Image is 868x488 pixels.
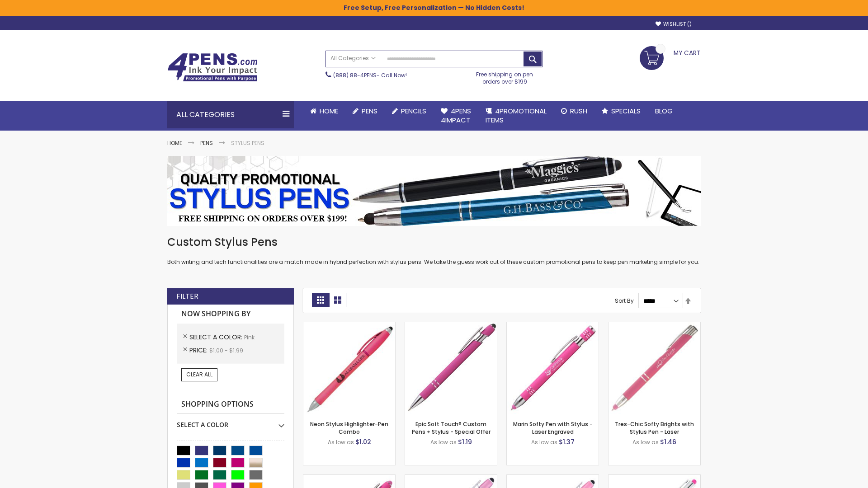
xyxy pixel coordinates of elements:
[177,305,284,324] strong: Now Shopping by
[656,21,692,28] a: Wishlist
[559,437,575,446] span: $1.37
[177,414,284,429] div: Select A Color
[632,438,659,446] span: As low as
[328,438,354,446] span: As low as
[231,139,264,147] strong: Stylus Pens
[385,101,434,121] a: Pencils
[405,474,497,482] a: Ellipse Stylus Pen - LaserMax-Pink
[513,420,593,435] a: Marin Softy Pen with Stylus - Laser Engraved
[507,322,599,414] img: Marin Softy Pen with Stylus - Laser Engraved-Pink
[176,291,198,301] strong: Filter
[507,474,599,482] a: Ellipse Stylus Pen - ColorJet-Pink
[660,437,676,446] span: $1.46
[186,371,212,378] span: Clear All
[648,101,680,121] a: Blog
[167,101,294,128] div: All Categories
[303,101,345,121] a: Home
[486,106,547,125] span: 4PROMOTIONAL ITEMS
[507,322,599,329] a: Marin Softy Pen with Stylus - Laser Engraved-Pink
[611,106,641,116] span: Specials
[181,368,217,381] a: Clear All
[177,395,284,414] strong: Shopping Options
[167,53,258,82] img: 4Pens Custom Pens and Promotional Products
[655,106,673,116] span: Blog
[615,297,634,305] label: Sort By
[345,101,385,121] a: Pens
[167,139,182,147] a: Home
[405,322,497,329] a: 4P-MS8B-Pink
[303,474,395,482] a: Ellipse Softy Brights with Stylus Pen - Laser-Pink
[594,101,648,121] a: Specials
[458,437,472,446] span: $1.19
[310,420,388,435] a: Neon Stylus Highlighter-Pen Combo
[189,333,244,342] span: Select A Color
[333,71,407,79] span: - Call Now!
[441,106,471,125] span: 4Pens 4impact
[609,322,700,329] a: Tres-Chic Softy Brights with Stylus Pen - Laser-Pink
[303,322,395,414] img: Neon Stylus Highlighter-Pen Combo-Pink
[355,437,371,446] span: $1.02
[333,71,377,79] a: (888) 88-4PENS
[244,333,255,341] span: Pink
[200,139,213,147] a: Pens
[467,67,543,85] div: Free shipping on pen orders over $199
[326,51,380,66] a: All Categories
[401,106,426,116] span: Pencils
[570,106,587,116] span: Rush
[167,235,701,266] div: Both writing and tech functionalities are a match made in hybrid perfection with stylus pens. We ...
[330,55,376,62] span: All Categories
[609,474,700,482] a: Tres-Chic Softy with Stylus Top Pen - ColorJet-Pink
[189,346,209,355] span: Price
[615,420,694,435] a: Tres-Chic Softy Brights with Stylus Pen - Laser
[609,322,700,414] img: Tres-Chic Softy Brights with Stylus Pen - Laser-Pink
[167,235,701,249] h1: Custom Stylus Pens
[303,322,395,329] a: Neon Stylus Highlighter-Pen Combo-Pink
[531,438,557,446] span: As low as
[405,322,497,414] img: 4P-MS8B-Pink
[430,438,457,446] span: As low as
[312,293,329,307] strong: Grid
[167,156,701,226] img: Stylus Pens
[412,420,491,435] a: Epic Soft Touch® Custom Pens + Stylus - Special Offer
[554,101,594,121] a: Rush
[209,347,243,354] span: $1.00 - $1.99
[478,101,554,131] a: 4PROMOTIONALITEMS
[362,106,377,116] span: Pens
[434,101,478,131] a: 4Pens4impact
[320,106,338,116] span: Home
